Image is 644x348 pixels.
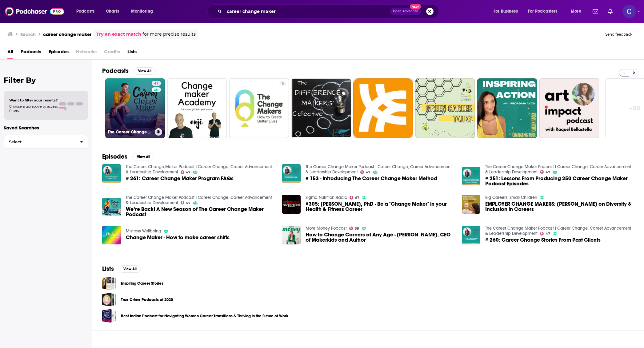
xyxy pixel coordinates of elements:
a: EpisodesView All [102,153,154,160]
a: PodcastsView All [102,67,156,75]
a: # 251: Lessons From Producing 250 Career Change Maker Podcast Episodes [485,176,634,186]
p: Saved Searches [4,125,88,131]
img: EMPLOYER CHANGE MAKERS: Dr Claartje Vinkenburg on Diversity & Inclusion in Careers [462,195,481,214]
a: #305: John Berardi, PhD - Be a "Change Maker" in your Health & Fitness Career [306,201,454,212]
button: open menu [566,6,589,16]
span: For Podcasters [528,7,558,16]
span: Charts [106,7,119,16]
span: # 153 - Introducing The Career Change Maker Method [306,176,437,181]
button: View All [132,153,154,160]
span: Change Maker - How to make career shifts [126,235,230,240]
span: Open Advanced [393,10,418,13]
a: ListsView All [102,265,141,273]
a: Lists [127,47,137,59]
span: More [571,7,581,16]
h3: The Career Change Maker Podcast I Career Change, Career Advancement & Leadership Development [108,129,152,135]
img: tab_keywords_by_traffic_grey.svg [61,36,66,41]
a: # 260: Career Change Stories From Past Clients [485,237,601,243]
a: 6 [229,78,289,138]
div: Search podcasts, credits, & more... [213,4,445,18]
a: 47 [181,201,191,204]
span: We’re Back! A New Season of The Career Change Maker Podcast [126,207,275,217]
a: Podcasts [21,47,41,59]
h3: career change maker [43,31,91,37]
button: Show profile menu [622,5,636,18]
a: Best Indian Podcast for Navigating Women Career Transitions & Thriving in the Future of Work [102,309,116,323]
a: # 261: Career Change Maker Program FAQs [126,176,234,181]
a: All [7,47,13,59]
img: # 261: Career Change Maker Program FAQs [102,164,121,183]
button: open menu [489,6,526,16]
a: 47 [152,81,161,86]
a: The Career Change Maker Podcast I Career Change, Career Advancement & Leadership Development [306,164,452,175]
a: 47 [181,170,191,174]
a: How to Change Careers at Any Age - Jennifer Turliuk, CEO of Makerkids and Author [282,226,301,244]
span: 47 [546,232,550,235]
a: Inspiring Career Stories [121,280,163,287]
a: Episodes [49,47,69,59]
img: We’re Back! A New Season of The Career Change Maker Podcast [102,198,121,216]
a: True Crime Podcasts of 2020 [102,293,116,306]
button: open menu [127,6,161,16]
a: 59 [349,227,359,230]
span: for more precise results [142,31,196,38]
span: 47 [546,171,550,174]
a: EMPLOYER CHANGE MAKERS: Dr Claartje Vinkenburg on Diversity & Inclusion in Careers [485,201,634,212]
a: 47The Career Change Maker Podcast I Career Change, Career Advancement & Leadership Development [105,78,165,138]
span: Logged in as publicityxxtina [622,5,636,18]
h2: Episodes [102,153,127,160]
span: 6 [282,81,284,87]
img: website_grey.svg [10,16,15,21]
img: tab_domain_overview_orange.svg [17,36,22,41]
button: Send feedback [603,32,634,37]
div: Domain Overview [23,36,55,40]
span: For Business [494,7,518,16]
span: Monitoring [131,7,153,16]
a: The Career Change Maker Podcast I Career Change, Career Advancement & Leadership Development [126,195,272,205]
span: 47 [154,81,158,87]
button: Open AdvancedNew [390,8,421,15]
h2: Filter By [4,76,88,85]
button: Select [4,135,88,149]
h2: Lists [102,265,114,273]
span: Select [4,140,75,144]
a: The Career Change Maker Podcast I Career Change, Career Advancement & Leadership Development [126,164,272,175]
span: Credits [104,47,120,59]
img: Podchaser - Follow, Share and Rate Podcasts [5,6,64,17]
a: Best Indian Podcast for Navigating Women Career Transitions & Thriving in the Future of Work [121,313,288,319]
span: 67 [355,196,359,199]
span: 47 [186,202,190,204]
a: Mistress Wellbeing [126,228,161,234]
a: The Career Change Maker Podcast I Career Change, Career Advancement & Leadership Development [485,226,631,236]
a: 67 [350,196,359,200]
span: 47 [366,171,370,174]
img: User Profile [622,5,636,18]
span: #305: [PERSON_NAME], PhD - Be a "Change Maker" in your Health & Fitness Career [306,201,454,212]
button: View All [134,67,156,75]
button: open menu [72,6,102,16]
a: Show notifications dropdown [606,6,615,17]
a: Big Careers, Small Children [485,195,537,200]
a: Sigma Nutrition Radio [306,195,347,200]
span: New [410,4,421,10]
span: Podcasts [76,7,94,16]
span: Choose a tab above to access filters. [9,104,58,113]
a: 47 [360,170,370,174]
img: Change Maker - How to make career shifts [102,226,121,244]
a: Charts [102,6,123,16]
img: # 251: Lessons From Producing 250 Career Change Maker Podcast Episodes [462,167,481,186]
div: v 4.0.25 [17,10,30,15]
a: Inspiring Career Stories [102,276,116,290]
